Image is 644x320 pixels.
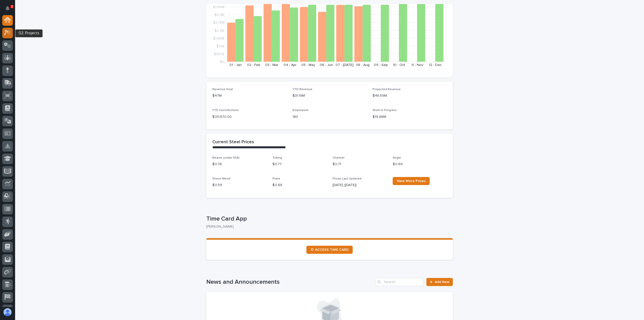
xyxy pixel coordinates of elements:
[293,109,309,112] span: Employees
[356,63,370,67] text: 08 - Aug
[333,177,361,180] span: Prices Last Updated
[265,63,278,67] text: 03 - Mar
[212,93,287,98] p: $47M
[333,156,344,159] span: Channel
[6,6,13,14] div: Notifications2
[272,156,282,159] span: Tubing
[373,109,397,112] span: Work in Progress
[393,63,405,67] text: 10 - Oct
[393,177,430,185] a: View More Prices
[2,3,13,14] button: Notifications
[212,88,233,91] span: Revenue Goal
[212,139,254,145] h2: Current Steel Prices
[411,63,423,67] text: 11 - Nov
[336,63,353,67] text: 07 - [DATE]
[213,5,224,9] tspan: $3.85M
[212,177,230,180] span: Sheet Metal
[206,278,374,286] h1: News and Announcements
[220,60,224,64] tspan: $0
[206,225,449,229] p: [PERSON_NAME]
[373,93,447,98] p: $48.59M
[333,162,387,167] p: $ 0.71
[206,215,451,223] p: Time Card App
[216,44,224,48] tspan: $1.1M
[11,5,13,8] p: 2
[376,278,423,286] input: Search
[229,63,242,67] text: 01 - Jan
[435,280,450,284] span: Add New
[373,114,447,120] p: $19.86M
[310,248,349,252] span: ⏲ ACCESS TIME CARD
[429,63,442,67] text: 12 - Dec
[212,183,266,188] p: $ 0.59
[393,156,401,159] span: Angle
[301,63,315,67] text: 05 - May
[214,52,224,56] tspan: $550K
[306,246,353,254] a: ⏲ ACCESS TIME CARD
[373,88,401,91] span: Projected Revenue
[212,162,266,167] p: $ 0.76
[2,307,13,317] button: users-avatar
[284,63,297,67] text: 04 - Apr
[272,177,280,180] span: Plate
[293,114,367,120] p: 180
[213,37,224,40] tspan: $1.65M
[320,63,333,67] text: 06 - Jun
[272,183,327,188] p: $ 0.68
[213,21,224,24] tspan: $2.75M
[333,183,387,188] p: [DATE] ([DATE])
[215,13,224,17] tspan: $3.3M
[247,63,260,67] text: 02 - Feb
[215,29,224,32] tspan: $2.2M
[374,63,388,67] text: 09 - Sep
[426,278,453,286] a: Add New
[293,88,312,91] span: YTD Revenue
[212,156,239,159] span: Beams (under 55#)
[393,162,447,167] p: $ 0.69
[212,109,239,112] span: YTD Contributions
[212,114,287,120] p: $ 311,870.00
[293,93,367,98] p: $31.19M
[272,162,327,167] p: $ 0.77
[397,179,426,183] span: View More Prices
